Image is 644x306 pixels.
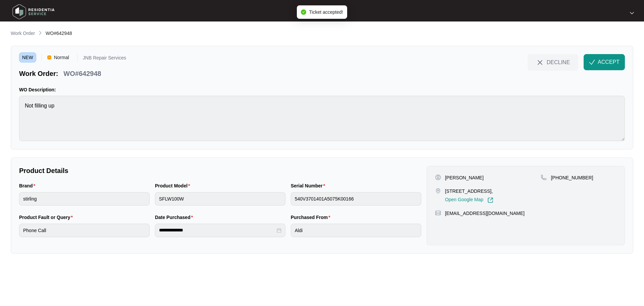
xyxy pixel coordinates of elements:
input: Date Purchased [159,227,275,234]
label: Purchased From [291,214,333,221]
span: check-circle [301,9,306,15]
p: Work Order: [19,69,58,78]
span: Ticket accepted! [309,9,343,15]
span: Normal [51,52,72,62]
p: JNB Repair Services [83,55,126,62]
input: Product Fault or Query [19,224,150,237]
a: Open Google Map [445,197,493,203]
input: Brand [19,192,150,206]
label: Brand [19,182,38,189]
button: check-IconACCEPT [584,54,625,70]
span: ACCEPT [598,58,620,66]
label: Product Fault or Query [19,214,75,221]
label: Product Model [155,182,193,189]
p: Work Order [11,30,35,37]
p: [PERSON_NAME] [445,174,484,181]
label: Date Purchased [155,214,196,221]
p: Product Details [19,166,421,175]
img: check-Icon [589,59,595,65]
input: Serial Number [291,192,421,206]
button: close-IconDECLINE [528,54,578,70]
img: residentia service logo [10,2,57,22]
input: Product Model [155,192,285,206]
img: Link-External [487,197,493,203]
p: WO Description: [19,86,625,93]
img: chevron-right [38,30,43,36]
img: close-Icon [536,58,544,67]
p: WO#642948 [63,69,101,78]
span: NEW [19,52,36,62]
span: WO#642948 [46,31,72,36]
img: Vercel Logo [47,55,51,59]
label: Serial Number [291,182,328,189]
p: [PHONE_NUMBER] [551,174,593,181]
input: Purchased From [291,224,421,237]
a: Work Order [9,30,36,37]
textarea: Not filling up [19,96,625,141]
span: DECLINE [547,58,570,66]
img: dropdown arrow [630,11,634,15]
img: user-pin [435,174,441,180]
img: map-pin [541,174,547,180]
p: [EMAIL_ADDRESS][DOMAIN_NAME] [445,210,525,217]
img: map-pin [435,210,441,216]
p: [STREET_ADDRESS], [445,188,493,194]
img: map-pin [435,188,441,194]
